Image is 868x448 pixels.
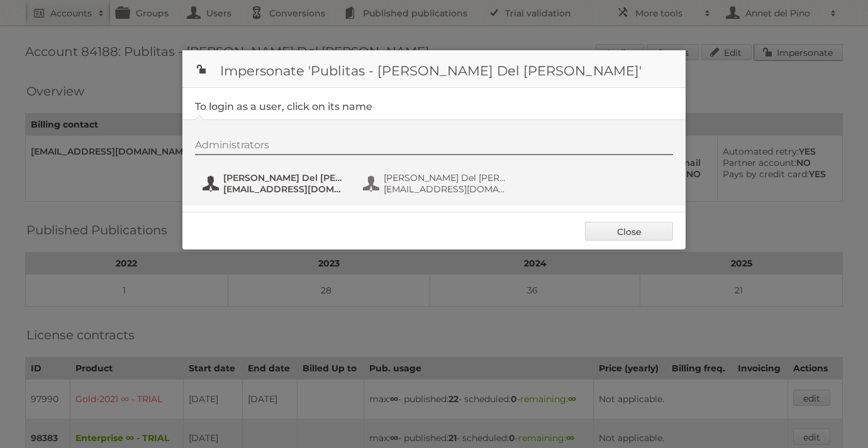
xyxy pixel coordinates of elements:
span: [PERSON_NAME] Del [PERSON_NAME] [384,172,506,183]
h1: Impersonate 'Publitas - [PERSON_NAME] Del [PERSON_NAME]' [182,50,686,88]
span: [EMAIL_ADDRESS][DOMAIN_NAME] [223,183,345,195]
div: Administrators [195,139,673,155]
button: [PERSON_NAME] Del [PERSON_NAME] [EMAIL_ADDRESS][DOMAIN_NAME] [201,171,349,196]
button: [PERSON_NAME] Del [PERSON_NAME] [EMAIL_ADDRESS][DOMAIN_NAME] [362,171,509,196]
span: [EMAIL_ADDRESS][DOMAIN_NAME] [384,183,506,195]
legend: To login as a user, click on its name [195,101,372,112]
a: Close [585,222,673,241]
span: [PERSON_NAME] Del [PERSON_NAME] [223,172,345,183]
